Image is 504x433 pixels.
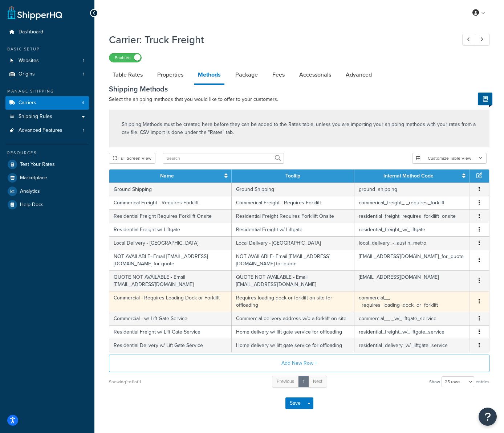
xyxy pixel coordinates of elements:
a: Methods [194,66,224,85]
span: 1 [83,58,84,64]
td: Commercial delivery address w/o a forklift on site [232,312,354,325]
td: Ground Shipping [232,183,354,196]
span: Advanced Features [19,127,62,134]
a: Advanced Features1 [5,124,89,137]
td: Commercial - Requires Loading Dock or Forklift [109,291,232,312]
a: Marketplace [5,171,89,184]
a: Advanced [342,66,375,83]
span: Analytics [20,188,40,195]
a: Package [232,66,261,83]
a: Previous [272,376,299,388]
div: Manage Shipping [5,88,89,94]
td: [EMAIL_ADDRESS][DOMAIN_NAME] [354,270,470,291]
td: QUOTE NOT AVAILABLE - Email [EMAIL_ADDRESS][DOMAIN_NAME] [109,270,232,291]
a: Test Your Rates [5,158,89,171]
h3: Shipping Methods [109,85,489,93]
span: Carriers [19,100,36,106]
td: Residential Freight Requires Forkliift Onsite [109,209,232,223]
span: Marketplace [20,175,47,181]
a: Table Rates [109,66,146,83]
button: Add New Row + [109,355,489,372]
span: Help Docs [20,202,44,208]
span: Origins [19,71,35,77]
p: Shipping Methods must be created here before they can be added to the Rates table, unless you are... [122,120,477,136]
td: Commercial - w/ Lift Gate Service [109,312,232,325]
h1: Carrier: Truck Freight [109,33,449,47]
td: local_delivery_-_austin_metro [354,236,470,250]
li: Origins [5,68,89,81]
span: Websites [19,58,39,64]
span: Previous [277,378,294,385]
td: Home delivery w/ lift gate service for offloading [232,339,354,352]
div: Resources [5,150,89,156]
span: 1 [83,71,84,77]
a: Analytics [5,185,89,198]
td: Commerical Freight - Requires Forklift [109,196,232,209]
td: commercial__-_requires_loading_dock_or_forklift [354,291,470,312]
th: Tooltip [232,169,354,183]
td: Local Delivery - [GEOGRAPHIC_DATA] [109,236,232,250]
a: Help Docs [5,198,89,211]
div: Showing 1 to 11 of 11 [109,377,141,387]
td: Residential Freight w/ Liftgate [232,223,354,236]
span: Dashboard [19,29,43,35]
td: Residential Freight Requires Forkliift Onsite [232,209,354,223]
a: Shipping Rules [5,110,89,123]
a: Fees [269,66,288,83]
td: Residential Freight w/ Liftgate [109,223,232,236]
label: Enabled [109,53,141,62]
td: commercial__-_w/_liftgate_service [354,312,470,325]
span: Show [429,377,440,387]
span: Next [313,378,322,385]
td: Requires loading dock or forklift on site for offloading [232,291,354,312]
div: Basic Setup [5,46,89,52]
td: residential_freight_requires_forkliift_onsite [354,209,470,223]
td: residential_freight_w/_liftgate_service [354,325,470,339]
td: NOT AVAILABLE- Email [EMAIL_ADDRESS][DOMAIN_NAME] for quote [232,250,354,270]
a: 1 [298,376,309,388]
button: Customize Table View [412,153,487,164]
button: Open Resource Center [479,408,497,426]
td: commerical_freight_-_requires_forklift [354,196,470,209]
td: Residential Freight w/ Lift Gate Service [109,325,232,339]
a: Dashboard [5,25,89,39]
span: Test Your Rates [20,162,55,168]
td: ground_shipping [354,183,470,196]
button: Full Screen View [109,153,155,164]
td: Ground Shipping [109,183,232,196]
span: entries [476,377,489,387]
button: Save [285,397,305,409]
td: QUOTE NOT AVAILABLE - Email [EMAIL_ADDRESS][DOMAIN_NAME] [232,270,354,291]
li: Advanced Features [5,124,89,137]
td: Commerical Freight - Requires Forklift [232,196,354,209]
td: Residential Delivery w/ Lift Gate Service [109,339,232,352]
span: Shipping Rules [19,114,52,120]
button: Show Help Docs [478,93,492,105]
a: Internal Method Code [383,172,434,180]
td: Home delivery w/ lift gate service for offloading [232,325,354,339]
a: Name [160,172,174,180]
td: [EMAIL_ADDRESS][DOMAIN_NAME]_for_quote [354,250,470,270]
a: Carriers4 [5,96,89,110]
a: Origins1 [5,68,89,81]
a: Previous Record [462,34,476,46]
td: residential_delivery_w/_liftgate_service [354,339,470,352]
li: Carriers [5,96,89,110]
a: Accessorials [296,66,335,83]
a: Next Record [476,34,490,46]
td: Local Delivery - [GEOGRAPHIC_DATA] [232,236,354,250]
a: Properties [154,66,187,83]
p: Select the shipping methods that you would like to offer to your customers. [109,95,489,104]
td: NOT AVAILABLE- Email [EMAIL_ADDRESS][DOMAIN_NAME] for quote [109,250,232,270]
span: 1 [83,127,84,134]
input: Search [163,153,284,164]
li: Websites [5,54,89,68]
a: Next [308,376,327,388]
a: Websites1 [5,54,89,68]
